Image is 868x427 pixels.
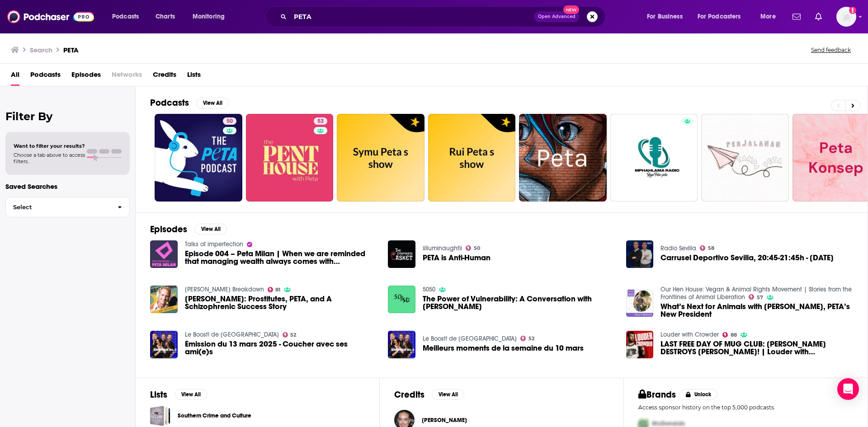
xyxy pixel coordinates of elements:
span: Carrusel Deportivo Sevilla, 20:45-21:45h - [DATE] [660,254,834,262]
a: 50 [223,117,236,125]
a: LAST FREE DAY OF MUG CLUB: VIVEK DESTROYS DON LEMON! | Louder with Crowder [660,340,853,356]
svg: Add a profile image [849,7,856,14]
img: LAST FREE DAY OF MUG CLUB: VIVEK DESTROYS DON LEMON! | Louder with Crowder [626,331,654,358]
span: 88 [731,333,737,337]
span: 53 [317,117,324,126]
a: Talks of imperfection [185,240,243,248]
button: open menu [106,9,151,24]
button: Open AdvancedNew [534,11,580,22]
div: Open Intercom Messenger [837,378,859,400]
a: Episode 004 – Peta Milan | When we are reminded that managing wealth always comes with responsibi... [185,250,377,265]
a: Southern Crime and Culture [178,411,251,421]
span: New [563,5,580,14]
h2: Podcasts [150,97,189,108]
a: What’s Next for Animals with Tracy Reiman, PETA’s New President [626,290,654,317]
span: 50 [226,117,233,126]
img: Dan Mathews: Prostitutes, PETA, and A Schizophrenic Success Story [150,286,178,313]
span: More [760,10,776,23]
a: 53 [246,114,334,202]
a: ListsView All [150,389,207,400]
a: What’s Next for Animals with Tracy Reiman, PETA’s New President [660,303,853,318]
span: Logged in as WesBurdett [836,7,856,27]
a: The Power of Vulnerability: A Conversation with Peta Slocombe [423,295,615,310]
span: Podcasts [30,67,61,86]
span: Charts [156,10,175,23]
a: Meilleurs moments de la semaine du 10 mars [423,344,584,352]
a: 50 [466,245,480,251]
a: Southern Crime and Culture [150,406,170,426]
span: 58 [708,246,714,250]
a: Mayim Bialik's Breakdown [185,286,264,293]
a: 52 [283,332,297,338]
a: 53 [314,117,327,125]
img: PETA is Anti-Human [388,240,415,268]
h3: PETA [63,46,79,54]
span: 50 [474,246,480,250]
a: Our Hen House: Vegan & Animal Rights Movement | Stories from the Frontlines of Animal Liberation [660,286,852,301]
h3: Search [30,46,52,54]
button: Select [5,197,130,217]
p: Saved Searches [5,182,130,191]
a: iilluminaughtii [423,244,462,252]
a: EpisodesView All [150,224,227,235]
span: [PERSON_NAME]: Prostitutes, PETA, and A Schizophrenic Success Story [185,295,377,310]
input: Search podcasts, credits, & more... [290,9,534,24]
a: Show notifications dropdown [789,9,804,24]
p: Access sponsor history on the top 5,000 podcasts. [638,404,853,411]
span: Choose a tab above to access filters. [14,152,85,164]
button: View All [194,224,227,235]
a: Le Boost! de Montréal [185,331,279,338]
img: Émission du 13 mars 2025 - Coucher avec ses ami(e)s [150,331,178,358]
span: Networks [112,67,142,86]
a: Peta Murgatroyd [422,417,467,424]
a: All [11,67,19,86]
a: Credits [153,67,176,86]
span: For Business [647,10,683,23]
img: Meilleurs moments de la semaine du 10 mars [388,331,415,358]
img: Episode 004 – Peta Milan | When we are reminded that managing wealth always comes with responsibi... [150,240,178,268]
span: Select [6,204,110,210]
span: [PERSON_NAME] [422,417,467,424]
button: Send feedback [808,46,854,54]
span: What’s Next for Animals with [PERSON_NAME], PETA’s New President [660,303,853,318]
img: User Profile [836,7,856,27]
a: Lists [187,67,201,86]
h2: Episodes [150,224,187,235]
a: 81 [268,287,281,292]
span: Émission du 13 mars 2025 - Coucher avec ses ami(e)s [185,340,377,356]
h2: Lists [150,389,167,400]
a: Podchaser - Follow, Share and Rate Podcasts [7,8,94,25]
h2: Brands [638,389,676,400]
a: The Power of Vulnerability: A Conversation with Peta Slocombe [388,286,415,313]
img: Carrusel Deportivo Sevilla, 20:45-21:45h - 08/12/2024 [626,240,654,268]
button: open menu [186,9,236,24]
span: 52 [290,333,296,337]
span: The Power of Vulnerability: A Conversation with [PERSON_NAME] [423,295,615,310]
button: View All [175,389,207,400]
span: 81 [275,288,280,292]
a: 58 [700,245,714,251]
a: Charts [150,9,180,24]
a: CreditsView All [394,389,464,400]
span: For Podcasters [698,10,741,23]
a: 52 [520,336,534,341]
h2: Filter By [5,110,130,123]
button: View All [432,389,464,400]
a: PETA is Anti-Human [423,254,491,262]
a: 57 [749,294,763,300]
button: open menu [754,9,787,24]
